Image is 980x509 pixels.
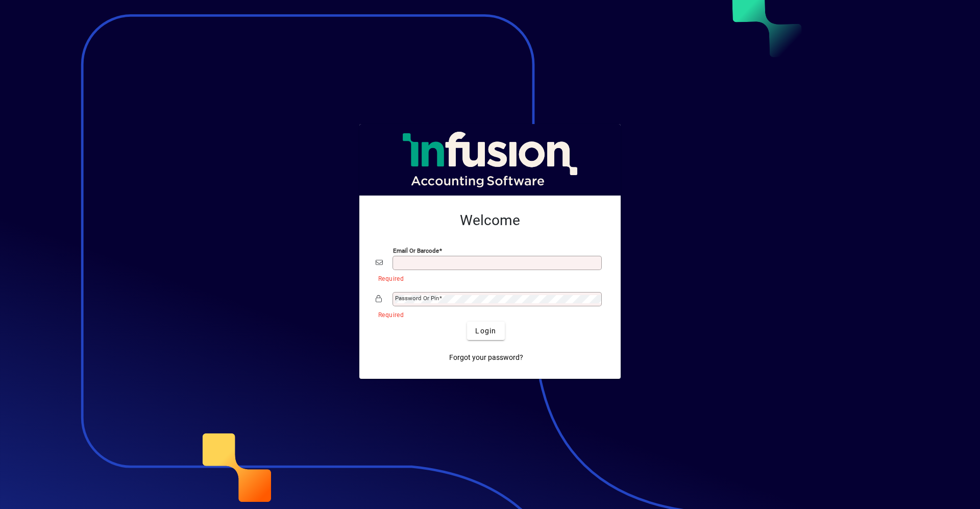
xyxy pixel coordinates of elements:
[467,322,504,340] button: Login
[445,348,527,367] a: Forgot your password?
[395,295,439,302] mat-label: Password or Pin
[475,326,496,336] span: Login
[449,352,523,363] span: Forgot your password?
[378,309,596,320] mat-error: Required
[378,273,596,283] mat-error: Required
[376,212,604,229] h2: Welcome
[393,247,439,254] mat-label: Email or Barcode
